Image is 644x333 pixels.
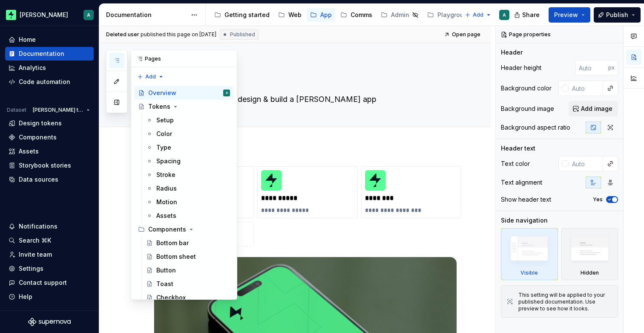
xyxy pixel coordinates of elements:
[569,101,618,116] button: Add image
[569,81,603,96] input: Auto
[5,276,94,290] button: Contact support
[377,8,422,22] a: Admin
[156,280,173,288] div: Toast
[575,60,608,75] input: Auto
[593,196,603,203] label: Yes
[424,8,484,22] a: Playground
[501,84,552,93] div: Background color
[19,64,46,72] div: Analytics
[5,220,94,233] button: Notifications
[135,223,233,236] div: Components
[143,250,233,264] a: Bottom sheet
[5,130,94,144] a: Components
[5,234,94,247] button: Search ⌘K
[520,269,538,276] div: Visible
[87,12,90,18] div: A
[29,104,94,116] button: [PERSON_NAME] tokens
[19,35,36,44] div: Home
[156,239,189,247] div: Bottom bar
[211,8,273,22] a: Getting started
[33,107,83,113] span: [PERSON_NAME] tokens
[152,93,455,106] textarea: Everything you need to design & build a [PERSON_NAME] app
[365,170,385,191] img: 38efd386-4863-4174-85df-122c42cf1c83.png
[510,7,545,23] button: Share
[156,143,171,152] div: Type
[5,290,94,304] button: Help
[19,78,70,86] div: Code automation
[143,209,233,223] a: Assets
[501,64,541,72] div: Header height
[288,11,302,19] div: Web
[452,31,480,38] span: Open page
[143,168,233,182] a: Stroke
[501,48,523,57] div: Header
[5,61,94,75] a: Analytics
[106,11,187,19] div: Documentation
[156,116,174,125] div: Setup
[5,145,94,158] a: Assets
[156,171,175,179] div: Stroke
[135,100,233,113] a: Tokens
[501,216,548,225] div: Side navigation
[441,29,484,41] a: Open page
[19,147,39,156] div: Assets
[19,49,64,58] div: Documentation
[156,252,196,261] div: Bottom sheet
[28,318,71,326] svg: Supernova Logo
[156,266,176,275] div: Button
[501,144,535,153] div: Header text
[337,8,376,22] a: Comms
[391,11,409,19] div: Admin
[143,195,233,209] a: Motion
[143,113,233,127] a: Setup
[608,64,615,71] p: px
[19,119,62,127] div: Design tokens
[501,178,542,187] div: Text alignment
[320,11,332,19] div: App
[522,11,540,19] span: Share
[230,31,255,38] span: Published
[143,236,233,250] a: Bottom bar
[6,10,16,20] img: f96ba1ec-f50a-46f8-b004-b3e0575dda59.png
[156,198,177,206] div: Motion
[143,182,233,195] a: Radius
[19,222,57,231] div: Notifications
[135,71,167,83] button: Add
[156,130,172,138] div: Color
[148,102,170,111] div: Tokens
[351,11,372,19] div: Comms
[462,9,494,21] button: Add
[143,264,233,277] a: Button
[503,12,506,18] div: A
[226,89,228,97] div: A
[7,107,26,113] div: Dataset
[131,50,237,67] div: Pages
[569,156,603,171] input: Auto
[156,293,186,302] div: Checkbox
[5,47,94,61] a: Documentation
[501,104,554,113] div: Background image
[5,33,94,46] a: Home
[19,161,71,170] div: Storybook stories
[307,8,335,22] a: App
[606,11,628,19] span: Publish
[5,116,94,130] a: Design tokens
[581,269,599,276] div: Hidden
[19,175,58,184] div: Data sources
[5,248,94,261] a: Invite team
[549,7,590,23] button: Preview
[19,250,52,259] div: Invite team
[473,12,483,18] span: Add
[19,236,51,245] div: Search ⌘K
[106,31,139,38] span: Deleted user
[145,73,156,80] span: Add
[5,159,94,172] a: Storybook stories
[594,7,641,23] button: Publish
[19,264,43,273] div: Settings
[501,123,570,132] div: Background aspect ratio
[501,228,558,280] div: Visible
[581,104,612,113] span: Add image
[554,11,578,19] span: Preview
[143,291,233,304] a: Checkbox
